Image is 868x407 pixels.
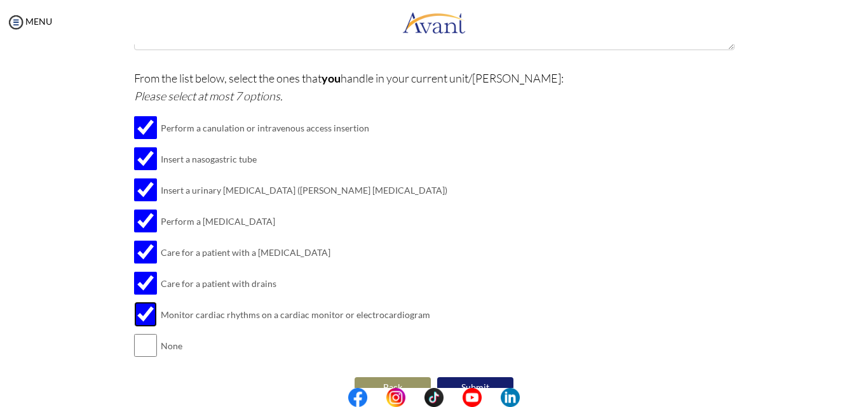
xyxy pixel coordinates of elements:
[424,388,444,407] img: tt.png
[134,89,283,103] i: Please select at most 7 options.
[437,377,513,397] button: Submit
[161,237,447,268] td: Care for a patient with a [MEDICAL_DATA]
[6,13,25,32] img: icon-menu.png
[161,143,447,175] td: Insert a nasogastric tube
[134,69,735,105] p: From the list below, select the ones that handle in your current unit/[PERSON_NAME]:
[161,112,447,143] td: Perform a canulation or intravenous access insertion
[386,388,405,407] img: in.png
[6,16,52,27] a: MENU
[402,3,466,41] img: logo.png
[161,330,447,361] td: None
[463,388,482,407] img: yt.png
[322,71,341,85] b: you
[348,388,367,407] img: fb.png
[161,175,447,206] td: Insert a urinary [MEDICAL_DATA] ([PERSON_NAME] [MEDICAL_DATA])
[161,206,447,237] td: Perform a [MEDICAL_DATA]
[405,388,424,407] img: blank.png
[482,388,501,407] img: blank.png
[161,268,447,299] td: Care for a patient with drains
[501,388,520,407] img: li.png
[367,388,386,407] img: blank.png
[161,299,447,330] td: Monitor cardiac rhythms on a cardiac monitor or electrocardiogram
[355,377,431,397] button: Back
[444,388,463,407] img: blank.png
